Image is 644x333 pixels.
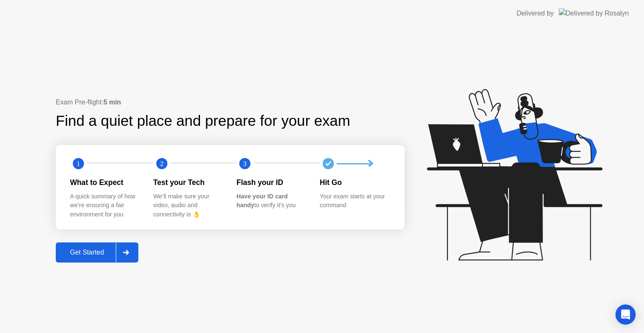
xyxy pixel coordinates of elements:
div: Find a quiet place and prepare for your exam [56,110,351,132]
div: Your exam starts at your command [320,192,390,210]
div: Get Started [58,249,116,256]
div: Hit Go [320,177,390,188]
b: 5 min [104,99,121,106]
div: to verify it’s you [236,192,306,210]
text: 1 [77,160,80,168]
div: A quick summary of how we’re ensuring a fair environment for you [70,192,140,219]
b: Have your ID card handy [236,193,288,209]
div: Exam Pre-flight: [56,97,405,107]
div: Open Intercom Messenger [615,304,636,325]
div: We’ll make sure your video, audio and connectivity is 👌 [153,192,223,219]
div: Test your Tech [153,177,223,188]
div: Delivered by [517,8,554,18]
img: Delivered by Rosalyn [559,8,629,18]
div: What to Expect [70,177,140,188]
button: Get Started [56,242,138,263]
div: Flash your ID [236,177,306,188]
text: 2 [160,160,163,168]
text: 3 [243,160,247,168]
